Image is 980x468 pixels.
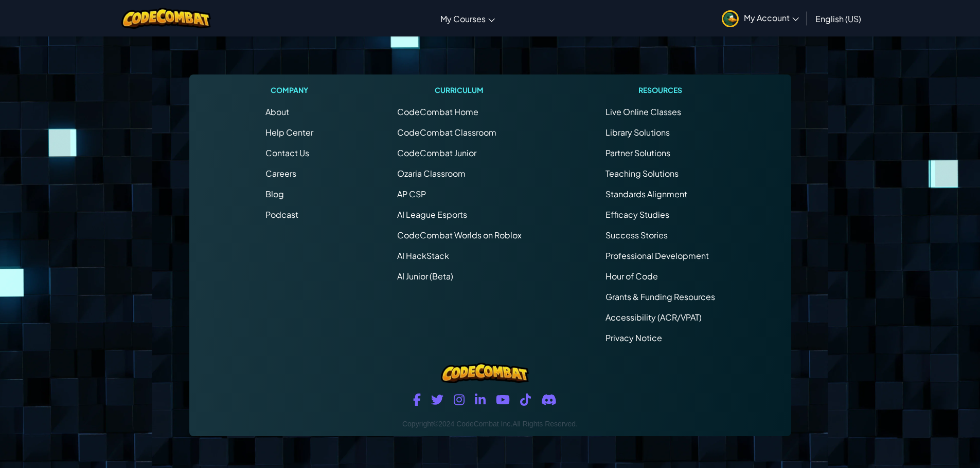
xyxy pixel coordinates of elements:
[435,5,500,32] a: My Courses
[605,147,670,158] a: Partner Solutions
[265,189,284,199] a: Blog
[265,85,313,96] h1: Company
[605,230,668,240] a: Success Stories
[605,168,679,179] a: Teaching Solutions
[397,85,522,96] h1: Curriculum
[605,127,670,138] a: Library Solutions
[605,332,662,343] a: Privacy Notice
[605,209,669,220] a: Efficacy Studies
[121,8,211,29] img: CodeCombat logo
[605,106,681,117] a: Live Online Classes
[397,106,478,117] span: CodeCombat Home
[605,189,687,199] a: Standards Alignment
[440,13,486,24] span: My Courses
[722,10,739,27] img: avatar
[605,291,715,302] a: Grants & Funding Resources
[441,363,528,383] img: CodeCombat logo
[744,12,799,23] span: My Account
[397,230,522,240] a: CodeCombat Worlds on Roblox
[717,2,804,34] a: My Account
[265,209,298,220] a: Podcast
[397,127,496,138] a: CodeCombat Classroom
[605,85,715,96] h1: Resources
[512,420,578,428] span: All Rights Reserved.
[397,250,449,261] a: AI HackStack
[605,250,709,261] a: Professional Development
[815,13,861,24] span: English (US)
[402,420,433,428] span: Copyright
[605,271,658,282] a: Hour of Code
[265,127,313,138] a: Help Center
[397,147,476,158] a: CodeCombat Junior
[397,168,466,179] a: Ozaria Classroom
[433,420,512,428] span: ©2024 CodeCombat Inc.
[397,271,453,282] a: AI Junior (Beta)
[605,312,702,323] a: Accessibility (ACR/VPAT)
[265,106,289,117] a: About
[397,209,467,220] a: AI League Esports
[265,168,296,179] a: Careers
[397,189,426,199] a: AP CSP
[810,5,866,32] a: English (US)
[265,147,309,158] span: Contact Us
